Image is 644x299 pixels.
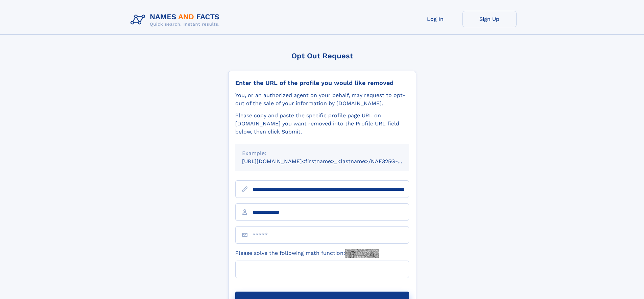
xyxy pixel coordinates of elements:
small: [URL][DOMAIN_NAME]<firstname>_<lastname>/NAF325G-xxxxxxxx [242,158,422,165]
a: Log In [408,11,462,27]
div: Opt Out Request [228,52,416,60]
a: Sign Up [462,11,517,27]
div: Example: [242,149,402,157]
div: You, or an authorized agent on your behalf, may request to opt-out of the sale of your informatio... [235,91,409,108]
div: Please copy and paste the specific profile page URL on [DOMAIN_NAME] you want removed into the Pr... [235,112,409,136]
label: Please solve the following math function: [235,249,379,258]
img: Logo Names and Facts [128,11,225,29]
div: Enter the URL of the profile you would like removed [235,79,409,87]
